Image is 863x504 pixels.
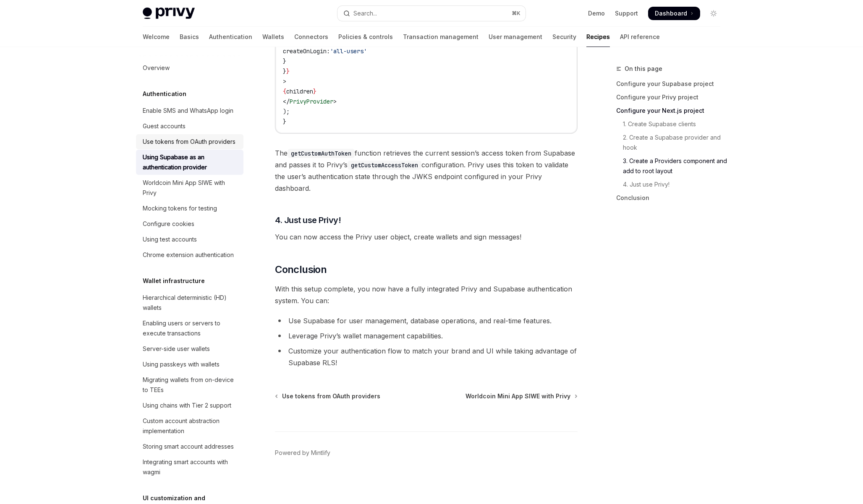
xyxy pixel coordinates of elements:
[136,247,243,262] a: Chrome extension authentication
[337,6,526,21] button: Open search
[143,219,194,229] div: Configure cookies
[465,392,577,400] a: Worldcoin Mini App SIWE with Privy
[348,161,421,170] code: getCustomAccessToken
[282,392,380,400] span: Use tokens from OAuth providers
[143,203,217,213] div: Mocking tokens for testing
[283,108,290,115] span: );
[136,60,243,75] a: Overview
[143,442,234,452] div: Storing smart account addresses
[283,98,290,105] span: </
[616,104,727,117] a: Configure your Next.js project
[136,216,243,231] a: Configure cookies
[143,178,238,198] div: Worldcoin Mini App SIWE with Privy
[283,57,286,65] span: }
[180,27,199,47] a: Basics
[143,137,235,147] div: Use tokens from OAuth providers
[143,416,238,436] div: Custom account abstraction implementation
[338,27,393,47] a: Policies & controls
[143,457,238,477] div: Integrating smart accounts with wagmi
[616,178,727,191] a: 4. Just use Privy!
[262,27,284,47] a: Wallets
[283,78,286,85] span: >
[283,118,286,125] span: }
[275,263,327,276] span: Conclusion
[588,9,605,18] a: Demo
[136,103,243,118] a: Enable SMS and WhatsApp login
[143,27,170,47] a: Welcome
[275,283,578,307] span: With this setup complete, you now have a fully integrated Privy and Supabase authentication syste...
[136,134,243,149] a: Use tokens from OAuth providers
[143,89,186,99] h5: Authentication
[489,27,542,47] a: User management
[330,47,367,55] span: 'all-users'
[143,318,238,338] div: Enabling users or servers to execute transactions
[465,392,570,400] span: Worldcoin Mini App SIWE with Privy
[552,27,576,47] a: Security
[290,98,333,105] span: PrivyProvider
[616,131,727,154] a: 2. Create a Supabase provider and hook
[143,276,205,286] h5: Wallet infrastructure
[275,147,578,194] span: The function retrieves the current session’s access token from Supabase and passes it to Privy’s ...
[275,345,578,369] li: Customize your authentication flow to match your brand and UI while taking advantage of Supabase ...
[288,149,355,158] code: getCustomAuthToken
[143,63,170,73] div: Overview
[615,9,638,18] a: Support
[143,400,231,410] div: Using chains with Tier 2 support
[283,68,286,75] span: }
[136,413,243,439] a: Custom account abstraction implementation
[136,439,243,454] a: Storing smart account addresses
[616,77,727,91] a: Configure your Supabase project
[283,88,286,95] span: {
[286,88,313,95] span: children
[283,47,330,55] span: createOnLogin:
[616,191,727,205] a: Conclusion
[136,290,243,315] a: Hierarchical deterministic (HD) wallets
[275,449,330,457] a: Powered by Mintlify
[136,372,243,397] a: Migrating wallets from on-device to TEEs
[136,398,243,413] a: Using chains with Tier 2 support
[143,293,238,313] div: Hierarchical deterministic (HD) wallets
[136,232,243,247] a: Using test accounts
[275,330,578,342] li: Leverage Privy’s wallet management capabilities.
[143,121,186,131] div: Guest accounts
[286,68,290,75] span: }
[648,7,700,20] a: Dashboard
[136,455,243,480] a: Integrating smart accounts with wagmi
[313,88,316,95] span: }
[616,117,727,131] a: 1. Create Supabase clients
[620,27,660,47] a: API reference
[403,27,479,47] a: Transaction management
[275,214,341,226] span: 4. Just use Privy!
[275,231,578,243] span: You can now access the Privy user object, create wallets and sign messages!
[143,152,238,172] div: Using Supabase as an authentication provider
[655,9,687,18] span: Dashboard
[136,341,243,356] a: Server-side user wallets
[143,106,233,116] div: Enable SMS and WhatsApp login
[707,7,720,20] button: Toggle dark mode
[143,344,210,354] div: Server-side user wallets
[625,64,662,74] span: On this page
[136,119,243,134] a: Guest accounts
[136,316,243,341] a: Enabling users or servers to execute transactions
[586,27,610,47] a: Recipes
[143,375,238,395] div: Migrating wallets from on-device to TEEs
[143,234,197,244] div: Using test accounts
[294,27,328,47] a: Connectors
[512,10,520,17] span: ⌘ K
[136,150,243,175] a: Using Supabase as an authentication provider
[143,250,234,260] div: Chrome extension authentication
[136,357,243,372] a: Using passkeys with wallets
[616,154,727,178] a: 3. Create a Providers component and add to root layout
[616,91,727,104] a: Configure your Privy project
[333,98,337,105] span: >
[275,315,578,327] li: Use Supabase for user management, database operations, and real-time features.
[209,27,252,47] a: Authentication
[136,175,243,200] a: Worldcoin Mini App SIWE with Privy
[143,359,220,369] div: Using passkeys with wallets
[353,8,377,18] div: Search...
[143,8,195,19] img: light logo
[276,392,380,400] a: Use tokens from OAuth providers
[136,201,243,216] a: Mocking tokens for testing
